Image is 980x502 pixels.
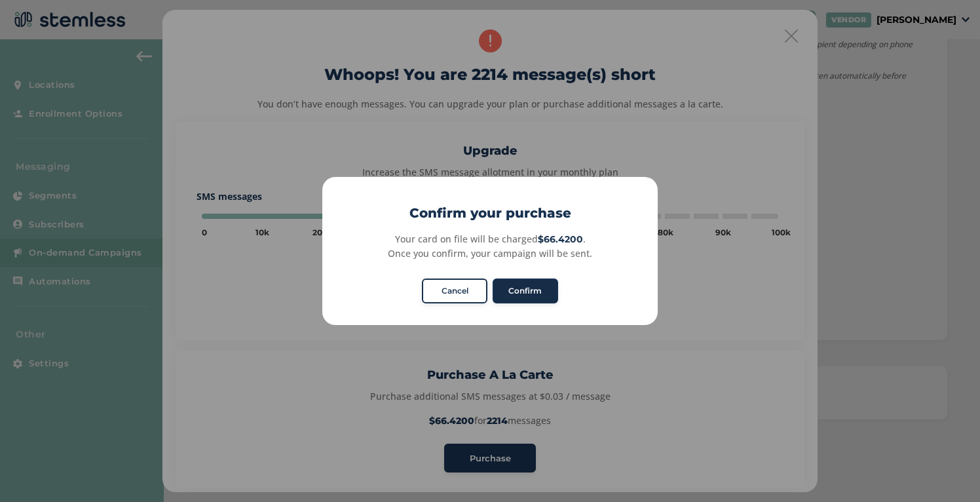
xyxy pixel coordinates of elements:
strong: $66.4200 [538,233,583,245]
h2: Confirm your purchase [322,203,658,223]
div: Your card on file will be charged . Once you confirm, your campaign will be sent. [337,232,643,260]
button: Confirm [493,279,558,303]
button: Cancel [422,279,487,303]
iframe: Chat Widget [914,439,980,502]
